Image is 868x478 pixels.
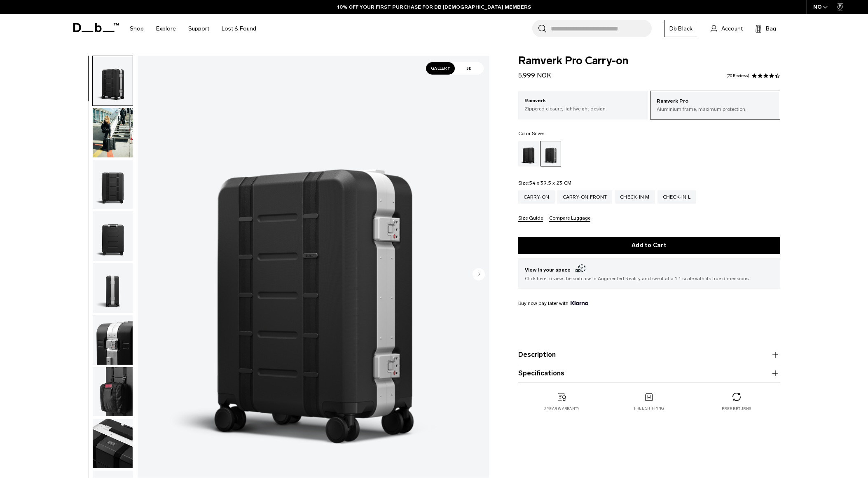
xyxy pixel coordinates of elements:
[657,97,774,105] p: Ramverk Pro
[544,406,580,412] p: 2 year warranty
[540,141,561,166] a: Silver
[518,71,551,79] span: 5.999 NOK
[93,367,133,417] img: Ramverk Pro Carry-on Silver
[518,131,545,136] legend: Color:
[426,62,455,75] span: Gallery
[92,211,133,261] button: Ramverk Pro Carry-on Silver
[473,268,485,282] button: Next slide
[615,190,655,204] a: Check-in M
[93,160,133,209] img: Ramverk Pro Carry-on Silver
[92,159,133,210] button: Ramverk Pro Carry-on Silver
[557,190,613,204] a: Carry-on Front
[92,367,133,417] button: Ramverk Pro Carry-on Silver
[664,20,698,37] a: Db Black
[93,315,133,365] img: Ramverk Pro Carry-on Silver
[518,350,780,360] button: Description
[766,24,776,33] span: Bag
[188,14,209,43] a: Support
[529,180,571,186] span: 54 x 39.5 x 23 CM
[222,14,256,43] a: Lost & Found
[721,24,743,33] span: Account
[518,190,555,204] a: Carry-on
[518,56,780,66] span: Ramverk Pro Carry-on
[525,275,774,282] span: Click here to view the suitcase in Augmented Reality and see it at a 1:1 scale with its true dime...
[92,418,133,469] button: Ramverk Pro Carry-on Silver
[524,105,642,112] p: Zippered closure, lightweight design.
[726,74,749,78] a: 70 reviews
[518,237,780,254] button: Add to Cart
[93,419,133,468] img: Ramverk Pro Carry-on Silver
[518,300,588,307] span: Buy now pay later with
[124,14,262,43] nav: Main Navigation
[92,56,133,106] button: Ramverk Pro Carry-on Silver
[518,180,572,185] legend: Size:
[518,216,543,222] button: Size Guide
[634,405,664,411] p: Free shipping
[92,263,133,313] button: Ramverk Pro Carry-on Silver
[518,258,780,289] button: View in your space Click here to view the suitcase in Augmented Reality and see it at a 1:1 scale...
[337,3,531,11] a: 10% OFF YOUR FIRST PURCHASE FOR DB [DEMOGRAPHIC_DATA] MEMBERS
[156,14,176,43] a: Explore
[755,23,776,33] button: Bag
[525,265,774,275] span: View in your space
[657,105,774,113] p: Aluminium frame, maximum protection.
[93,211,133,261] img: Ramverk Pro Carry-on Silver
[518,91,648,119] a: Ramverk Zippered closure, lightweight design.
[92,108,133,158] button: Ramverk Pro Carry-on Silver
[93,56,133,105] img: Ramverk Pro Carry-on Silver
[130,14,144,43] a: Shop
[722,406,751,412] p: Free returns
[657,190,696,204] a: Check-in L
[532,131,545,136] span: Silver
[93,263,133,313] img: Ramverk Pro Carry-on Silver
[518,368,780,378] button: Specifications
[518,141,539,166] a: Black Out
[711,23,743,33] a: Account
[455,62,484,75] span: 3D
[92,315,133,365] button: Ramverk Pro Carry-on Silver
[93,108,133,157] img: Ramverk Pro Carry-on Silver
[524,97,642,105] p: Ramverk
[571,301,588,305] img: {"height" => 20, "alt" => "Klarna"}
[549,216,590,222] button: Compare Luggage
